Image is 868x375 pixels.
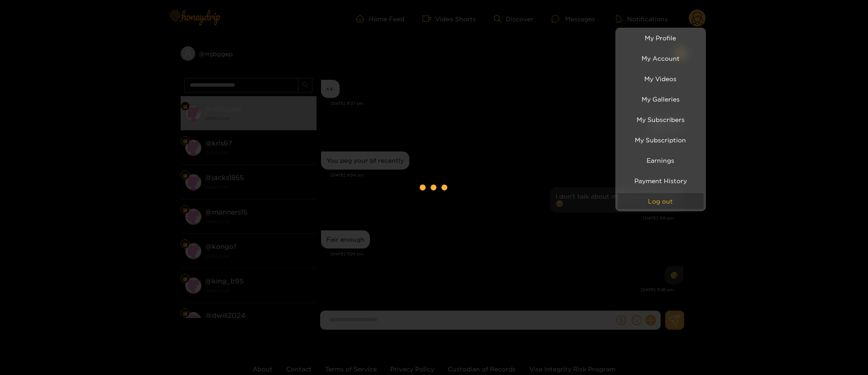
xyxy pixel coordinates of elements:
[618,30,704,46] a: My Profile
[618,91,704,107] a: My Galleries
[618,71,704,87] a: My Videos
[618,193,704,209] button: Log out
[618,152,704,168] a: Earnings
[618,50,704,66] a: My Account
[618,112,704,127] a: My Subscribers
[618,173,704,189] a: Payment History
[618,132,704,148] a: My Subscription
